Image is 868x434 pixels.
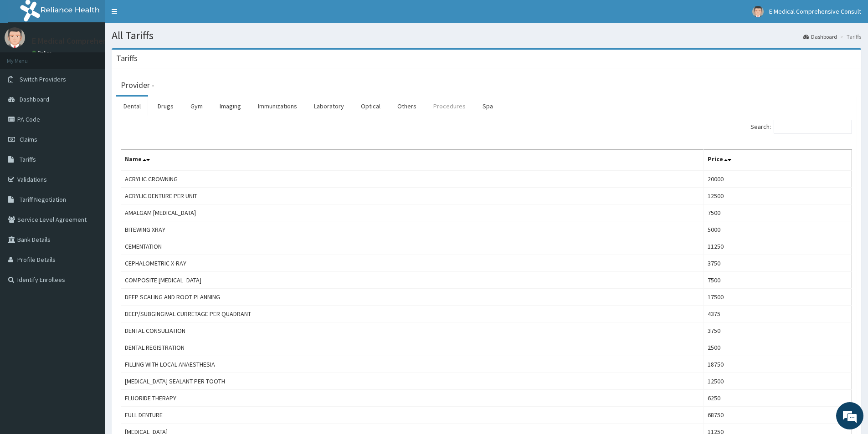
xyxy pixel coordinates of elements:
[121,221,704,238] td: BITEWING XRAY
[116,54,138,62] h3: Tariffs
[32,50,54,56] a: Online
[750,120,852,133] label: Search:
[5,27,25,48] img: User Image
[803,33,837,41] a: Dashboard
[121,204,704,221] td: AMALGAM [MEDICAL_DATA]
[20,135,37,143] span: Claims
[121,322,704,339] td: DENTAL CONSULTATION
[704,204,852,221] td: 7500
[704,289,852,306] td: 17500
[475,97,500,116] a: Spa
[838,33,861,41] li: Tariffs
[704,238,852,255] td: 11250
[704,170,852,188] td: 20000
[704,255,852,272] td: 3750
[32,37,151,45] p: E Medical Comprehensive Consult
[112,30,861,41] h1: All Tariffs
[704,221,852,238] td: 5000
[704,306,852,322] td: 4375
[20,155,36,163] span: Tariffs
[121,356,704,373] td: FILLING WITH LOCAL ANAESTHESIA
[704,150,852,171] th: Price
[121,272,704,289] td: COMPOSITE [MEDICAL_DATA]
[121,81,154,89] h3: Provider -
[121,306,704,322] td: DEEP/SUBGINGIVAL CURRETAGE PER QUADRANT
[307,97,351,116] a: Laboratory
[183,97,210,116] a: Gym
[20,195,66,204] span: Tariff Negotiation
[704,356,852,373] td: 18750
[150,97,181,116] a: Drugs
[704,390,852,407] td: 6250
[704,373,852,390] td: 12500
[390,97,424,116] a: Others
[704,407,852,424] td: 68750
[20,75,66,83] span: Switch Providers
[704,272,852,289] td: 7500
[121,289,704,306] td: DEEP SCALING AND ROOT PLANNING
[121,255,704,272] td: CEPHALOMETRIC X-RAY
[121,373,704,390] td: [MEDICAL_DATA] SEALANT PER TOOTH
[752,6,764,17] img: User Image
[121,170,704,188] td: ACRYLIC CROWNING
[704,188,852,204] td: 12500
[769,7,861,15] span: E Medical Comprehensive Consult
[116,97,148,116] a: Dental
[20,95,49,103] span: Dashboard
[121,390,704,407] td: FLUORIDE THERAPY
[121,188,704,204] td: ACRYLIC DENTURE PER UNIT
[251,97,304,116] a: Immunizations
[121,407,704,424] td: FULL DENTURE
[121,339,704,356] td: DENTAL REGISTRATION
[354,97,388,116] a: Optical
[121,238,704,255] td: CEMENTATION
[212,97,248,116] a: Imaging
[704,322,852,339] td: 3750
[774,120,852,133] input: Search:
[426,97,473,116] a: Procedures
[121,150,704,171] th: Name
[704,339,852,356] td: 2500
